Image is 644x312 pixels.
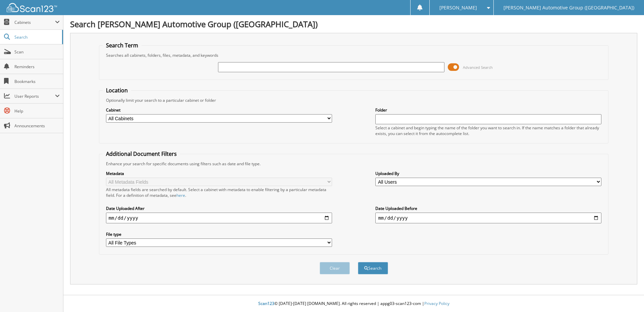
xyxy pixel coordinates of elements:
[463,65,493,70] span: Advanced Search
[439,6,477,10] span: [PERSON_NAME]
[14,79,60,84] span: Bookmarks
[14,123,60,129] span: Announcements
[14,108,60,114] span: Help
[106,231,332,237] label: File type
[106,107,332,113] label: Cabinet
[14,64,60,70] span: Reminders
[424,301,449,306] a: Privacy Policy
[375,171,601,176] label: Uploaded By
[503,6,634,10] span: [PERSON_NAME] Automotive Group ([GEOGRAPHIC_DATA])
[103,161,605,167] div: Enhance your search for specific documents using filters such as date and file type.
[358,262,388,274] button: Search
[103,150,180,158] legend: Additional Document Filters
[14,34,59,40] span: Search
[106,213,332,223] input: start
[106,206,332,211] label: Date Uploaded After
[610,280,644,312] iframe: Chat Widget
[103,87,131,94] legend: Location
[375,206,601,211] label: Date Uploaded Before
[70,18,637,30] h1: Search [PERSON_NAME] Automotive Group ([GEOGRAPHIC_DATA])
[176,192,185,198] a: here
[258,301,274,306] span: Scan123
[103,97,605,103] div: Optionally limit your search to a particular cabinet or folder
[103,42,142,49] legend: Search Term
[14,93,55,99] span: User Reports
[375,213,601,223] input: end
[320,262,350,274] button: Clear
[14,19,55,25] span: Cabinets
[375,125,601,136] div: Select a cabinet and begin typing the name of the folder you want to search in. If the name match...
[106,171,332,176] label: Metadata
[7,3,57,12] img: scan123-logo-white.svg
[14,49,60,55] span: Scan
[106,187,332,198] div: All metadata fields are searched by default. Select a cabinet with metadata to enable filtering b...
[63,296,644,312] div: © [DATE]-[DATE] [DOMAIN_NAME]. All rights reserved | appg03-scan123-com |
[375,107,601,113] label: Folder
[103,52,605,58] div: Searches all cabinets, folders, files, metadata, and keywords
